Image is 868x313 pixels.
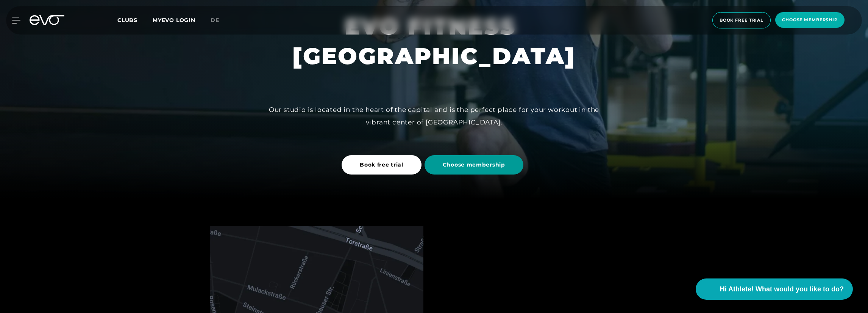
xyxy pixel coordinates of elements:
[117,16,153,24] a: Clubs
[153,17,195,24] a: MYEVO LOGIN
[264,104,604,128] div: Our studio is located in the heart of the capital and is the perfect place for your workout in th...
[292,12,576,71] h1: EVO FITNESS [GEOGRAPHIC_DATA]
[211,17,219,24] span: de
[720,284,844,294] span: Hi Athlete! What would you like to do?
[425,149,526,180] a: Choose membership
[710,12,773,28] a: book free trial
[211,16,228,25] a: de
[117,17,137,24] span: Clubs
[782,17,838,23] span: choose membership
[342,149,425,180] a: Book free trial
[696,278,853,300] button: Hi Athlete! What would you like to do?
[360,161,403,169] span: Book free trial
[773,12,847,28] a: choose membership
[443,161,505,169] span: Choose membership
[720,17,763,24] span: book free trial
